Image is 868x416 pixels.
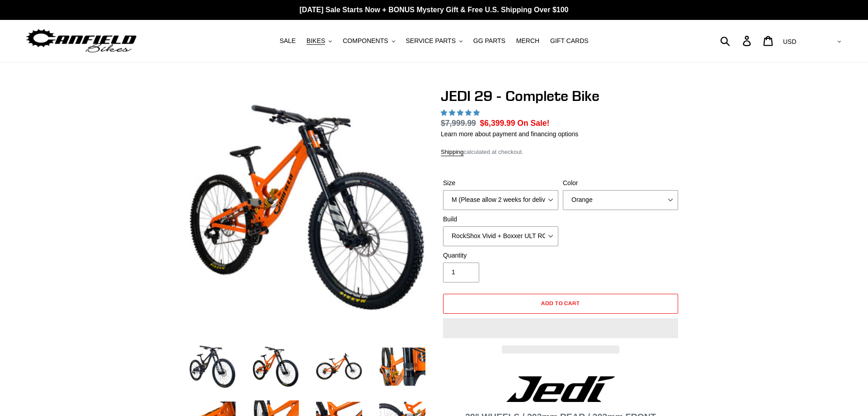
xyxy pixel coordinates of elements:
[441,109,481,116] span: 5.00 stars
[406,37,455,45] span: SERVICE PARTS
[443,294,678,314] button: Add to cart
[550,37,589,45] span: GIFT CARDS
[469,35,510,47] a: GG PARTS
[25,27,138,55] img: Canfield Bikes
[189,89,425,325] img: JEDI 29 - Complete Bike
[441,119,476,128] s: $7,999.99
[441,148,464,156] a: Shipping
[343,37,388,45] span: COMPONENTS
[188,342,237,392] img: Load image into Gallery viewer, JEDI 29 - Complete Bike
[725,31,748,51] input: Search
[443,215,558,224] label: Build
[441,87,680,105] h1: JEDI 29 - Complete Bike
[307,37,325,45] span: BIKES
[275,35,300,47] a: SALE
[377,342,427,392] img: Load image into Gallery viewer, JEDI 29 - Complete Bike
[251,342,301,392] img: Load image into Gallery viewer, JEDI 29 - Complete Bike
[516,37,539,45] span: MERCH
[473,37,505,45] span: GG PARTS
[546,35,593,47] a: GIFT CARDS
[563,178,678,188] label: Color
[441,130,578,138] a: Learn more about payment and financing options
[443,251,558,260] label: Quantity
[302,35,336,47] button: BIKES
[506,376,615,402] img: Jedi Logo
[279,37,296,45] span: SALE
[480,119,515,128] span: $6,399.99
[512,35,544,47] a: MERCH
[443,178,558,188] label: Size
[314,342,364,392] img: Load image into Gallery viewer, JEDI 29 - Complete Bike
[517,117,549,129] span: On Sale!
[401,35,467,47] button: SERVICE PARTS
[338,35,399,47] button: COMPONENTS
[441,148,680,157] div: calculated at checkout.
[541,300,580,306] span: Add to cart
